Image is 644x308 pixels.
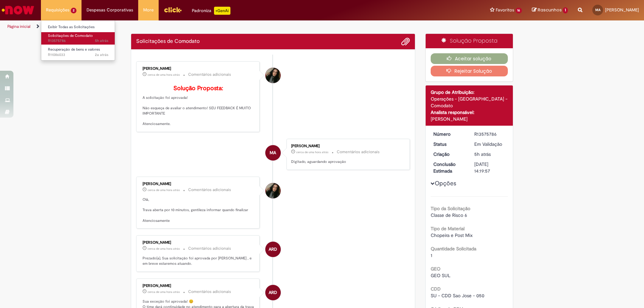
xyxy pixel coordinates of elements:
[5,20,424,33] ul: Trilhas de página
[41,20,115,61] ul: Requisições
[516,8,522,13] span: 16
[431,226,465,232] b: Tipo de Material
[95,52,108,57] span: 2a atrás
[48,47,100,52] span: Recuperação de bens e valores
[474,151,505,158] div: 29/09/2025 10:38:02
[143,256,254,266] p: Prezado(a), Sua solicitação foi aprovada por [PERSON_NAME] , e em breve estaremos atuando.
[143,241,254,245] div: [PERSON_NAME]
[431,205,470,211] b: Tipo da Solicitação
[474,151,491,157] time: 29/09/2025 10:38:02
[48,52,108,58] span: R11086033
[474,141,505,147] div: Em Validação
[143,284,254,288] div: [PERSON_NAME]
[148,247,180,251] span: cerca de uma hora atrás
[265,183,281,198] div: Desiree da Silva Germano
[431,252,432,258] span: 1
[7,24,31,29] a: Página inicial
[143,85,254,127] p: A solicitação foi aprovada! Não esqueça de avaliar o atendimento! SEU FEEDBACK É MUITO IMPORTANTE...
[428,141,470,147] dt: Status
[428,161,470,174] dt: Conclusão Estimada
[265,68,281,83] div: Desiree da Silva Germano
[428,151,470,158] dt: Criação
[265,242,281,257] div: Aldair Rodrigues Da Silva
[431,89,508,96] div: Grupo de Atribuição:
[426,34,513,48] div: Solução Proposta
[296,150,328,154] span: cerca de uma hora atrás
[474,151,491,157] span: 5h atrás
[46,7,69,13] span: Requisições
[48,33,93,38] span: Solicitações de Comodato
[188,289,231,295] small: Comentários adicionais
[95,52,108,57] time: 08/02/2024 11:42:03
[41,23,115,31] a: Exibir Todas as Solicitações
[337,149,380,155] small: Comentários adicionais
[605,7,639,13] span: [PERSON_NAME]
[538,7,562,13] span: Rascunhos
[401,37,410,46] button: Adicionar anexos
[431,286,441,292] b: CDD
[148,290,180,294] time: 29/09/2025 14:19:28
[431,96,508,109] div: Operações - [GEOGRAPHIC_DATA] - Comodato
[41,46,115,58] a: Aberto R11086033 : Recuperação de bens e valores
[148,188,180,192] time: 29/09/2025 14:21:08
[270,145,276,161] span: MA
[431,266,440,272] b: GEO
[143,7,154,13] span: More
[214,7,230,15] p: +GenAi
[173,84,223,92] b: Solução Proposta:
[95,38,108,43] span: 5h atrás
[532,7,568,13] a: Rascunhos
[474,131,505,137] div: R13575786
[87,7,133,13] span: Despesas Corporativas
[595,8,600,12] span: MA
[192,7,230,15] div: Padroniza
[431,272,450,279] span: GEO SUL
[148,290,180,294] span: cerca de uma hora atrás
[431,212,467,218] span: Classe de Risco 6
[431,53,508,64] button: Aceitar solução
[164,5,182,15] img: click_logo_yellow_360x200.png
[188,187,231,193] small: Comentários adicionais
[431,232,473,238] span: Chopeira e Post Mix
[71,8,76,13] span: 2
[269,285,277,301] span: ARD
[563,7,568,13] span: 1
[496,7,514,13] span: Favoritos
[431,66,508,76] button: Rejeitar Solução
[474,161,505,174] div: [DATE] 14:19:57
[265,285,281,300] div: Aldair Rodrigues Da Silva
[291,159,403,165] p: Digitado, aguardando aprovação
[428,131,470,137] dt: Número
[431,246,476,252] b: Quantidade Solicitada
[431,109,508,116] div: Analista responsável:
[188,72,231,77] small: Comentários adicionais
[143,182,254,186] div: [PERSON_NAME]
[296,150,328,154] time: 29/09/2025 14:22:35
[431,116,508,122] div: [PERSON_NAME]
[41,32,115,45] a: Aberto R13575786 : Solicitações de Comodato
[148,247,180,251] time: 29/09/2025 14:19:57
[136,39,200,45] h2: Solicitações de Comodato Histórico de tíquete
[269,241,277,257] span: ARD
[1,3,35,17] img: ServiceNow
[265,145,281,161] div: Marco Aurelio Da Silva Aguiar
[148,73,180,77] time: 29/09/2025 14:28:12
[48,38,108,44] span: R13575786
[431,293,484,299] span: SU - CDD Sao Jose - 050
[148,73,180,77] span: cerca de uma hora atrás
[148,188,180,192] span: cerca de uma hora atrás
[291,144,403,148] div: [PERSON_NAME]
[143,197,254,224] p: Olá, Trava aberta por 10 minutos, gentileza informar quando finalizar Atenciosamente
[95,38,108,43] time: 29/09/2025 10:38:04
[188,246,231,251] small: Comentários adicionais
[143,67,254,71] div: [PERSON_NAME]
